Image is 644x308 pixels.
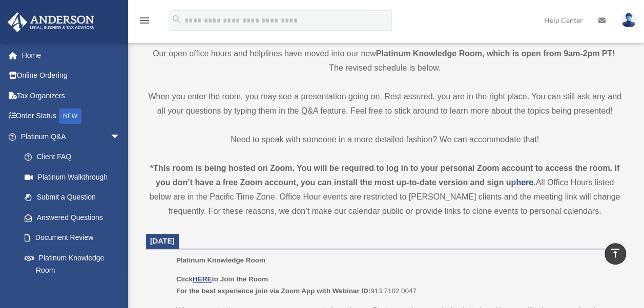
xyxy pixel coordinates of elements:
a: Order StatusNEW [7,106,136,127]
strong: *This room is being hosted on Zoom. You will be required to log in to your personal Zoom account ... [150,164,619,187]
a: here [516,178,533,187]
a: Platinum Q&Aarrow_drop_down [7,126,136,147]
i: menu [138,14,151,27]
img: User Pic [621,13,636,28]
a: Client FAQ [14,147,136,167]
a: Tax Organizers [7,85,136,106]
b: Click to Join the Room [176,275,268,283]
strong: . [533,178,535,187]
strong: Platinum Knowledge Room, which is open from 9am-2pm PT [376,49,612,58]
a: Home [7,45,136,65]
a: Online Ordering [7,65,136,86]
p: When you enter the room, you may see a presentation going on. Rest assured, you are in the right ... [146,90,624,118]
a: Submit a Question [14,187,136,208]
p: Need to speak with someone in a more detailed fashion? We can accommodate that! [146,133,624,147]
span: arrow_drop_down [110,126,131,147]
a: Platinum Knowledge Room [14,248,131,280]
img: Anderson Advisors Platinum Portal [5,12,97,32]
div: NEW [59,108,81,124]
p: Our open office hours and helplines have moved into our new ! The revised schedule is below. [146,47,624,75]
a: Answered Questions [14,207,136,228]
b: For the best experience join via Zoom App with Webinar ID: [176,287,370,295]
i: search [171,14,182,25]
a: Platinum Walkthrough [14,167,136,187]
span: [DATE] [150,237,175,245]
a: menu [138,18,151,27]
i: vertical_align_top [609,247,621,259]
span: Platinum Knowledge Room [176,256,265,264]
div: All Office Hours listed below are in the Pacific Time Zone. Office Hour events are restricted to ... [146,161,624,218]
a: vertical_align_top [605,243,626,265]
p: 913 7102 0047 [176,273,616,297]
a: HERE [193,275,212,283]
a: Document Review [14,228,136,248]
